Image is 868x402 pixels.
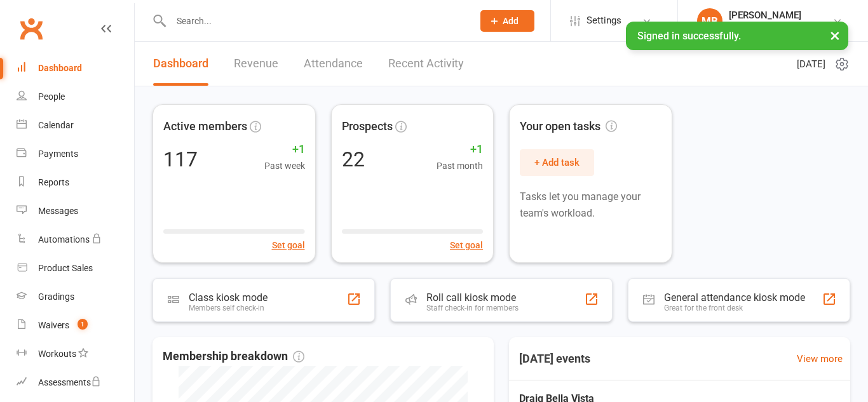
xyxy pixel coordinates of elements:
button: Add [480,10,534,32]
a: Reports [17,168,134,197]
div: Gradings [38,291,74,302]
span: +1 [437,140,483,159]
div: Class kiosk mode [189,291,268,304]
div: Members self check-in [189,304,268,312]
span: Past week [264,159,305,173]
button: Set goal [272,238,305,252]
div: Payments [38,149,78,159]
a: Attendance [304,42,363,86]
input: Search... [167,12,464,30]
p: Tasks let you manage your team's workload. [520,189,661,221]
div: People [38,91,65,102]
div: MB [697,8,722,34]
a: View more [797,351,843,366]
div: Dashboard [38,63,82,73]
span: Past month [437,159,483,173]
a: Clubworx [15,13,47,44]
a: Dashboard [17,54,134,83]
div: Great for the front desk [664,304,805,312]
button: Set goal [450,238,483,252]
a: Revenue [234,42,278,86]
span: [DATE] [797,57,825,72]
a: Recent Activity [388,42,464,86]
a: Automations [17,225,134,254]
a: Messages [17,197,134,225]
span: Prospects [342,117,393,136]
a: Product Sales [17,254,134,283]
h3: [DATE] events [509,347,600,370]
div: Calendar [38,120,74,130]
a: Gradings [17,283,134,311]
span: Membership breakdown [163,347,304,366]
a: People [17,83,134,111]
a: Dashboard [153,42,208,86]
button: × [824,22,846,49]
span: Active members [163,117,247,136]
div: 117 [163,149,198,170]
a: Calendar [17,111,134,140]
span: 1 [78,319,88,330]
button: + Add task [520,149,594,176]
div: Product Sales [38,263,93,273]
span: Your open tasks [520,117,617,136]
a: Workouts [17,340,134,368]
div: Reports [38,177,69,187]
span: Signed in successfully. [637,30,741,42]
div: Automations [38,234,90,245]
div: 22 [342,149,365,170]
span: +1 [264,140,305,159]
span: Add [503,16,519,26]
div: Waivers [38,320,69,330]
span: Settings [587,6,621,35]
div: Roll call kiosk mode [426,291,519,304]
div: [PERSON_NAME] [729,10,801,21]
div: Staff check-in for members [426,304,519,312]
a: Waivers 1 [17,311,134,340]
div: Messages [38,206,78,216]
div: Draig Bella Vista [729,21,801,32]
div: General attendance kiosk mode [664,291,805,304]
div: Assessments [38,377,101,387]
a: Assessments [17,368,134,397]
div: Workouts [38,349,76,359]
a: Payments [17,140,134,168]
